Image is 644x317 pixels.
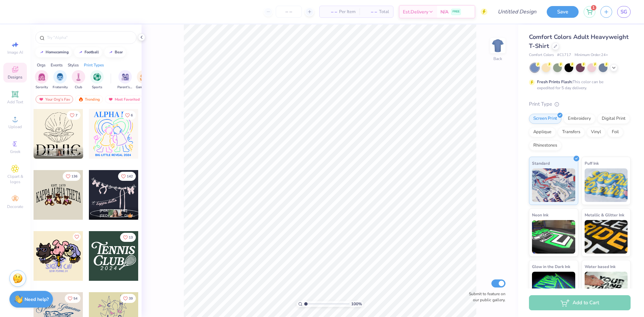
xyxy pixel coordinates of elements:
span: 136 [71,175,77,178]
span: 54 [73,297,77,300]
div: Foil [607,127,623,137]
span: Comfort Colors [529,52,554,58]
button: football [74,47,102,57]
img: Club Image [75,73,82,81]
img: Parent's Weekend Image [121,73,129,81]
span: SG [621,8,627,16]
div: filter for Club [72,70,85,90]
button: Like [73,233,81,241]
span: 1 [591,5,596,10]
img: Sports Image [93,73,101,81]
img: trending.gif [78,97,84,102]
div: Rhinestones [529,141,561,151]
button: homecoming [35,47,72,57]
button: Save [547,6,579,18]
img: Standard [532,168,575,202]
img: Glow in the Dark Ink [532,272,575,305]
div: Events [51,62,63,68]
span: 7 [75,114,77,117]
div: Embroidery [563,114,595,124]
span: Add Text [7,99,23,105]
img: Sorority Image [38,73,46,81]
span: Minimum Order: 24 + [575,52,608,58]
div: Transfers [558,127,585,137]
button: filter button [53,70,68,90]
input: – – [276,6,302,18]
span: # C1717 [557,52,571,58]
button: Like [122,111,136,120]
button: filter button [136,70,151,90]
div: Orgs [37,62,46,68]
div: Vinyl [587,127,605,137]
span: – – [324,8,337,15]
span: Standard [532,160,550,167]
button: bear [104,47,126,57]
span: Parent's Weekend [117,85,133,90]
div: Screen Print [529,114,561,124]
span: Upload [8,124,22,129]
span: Club [75,85,82,90]
div: filter for Game Day [136,70,151,90]
span: FREE [452,9,460,14]
div: Your Org's Fav [36,95,73,103]
div: Applique [529,127,556,137]
button: Like [120,233,136,242]
span: Image AI [7,50,23,55]
button: Like [67,111,80,120]
div: bear [115,50,123,54]
span: N/A [440,8,448,15]
span: Puff Ink [585,160,599,167]
strong: Need help? [24,296,49,303]
button: filter button [72,70,85,90]
img: Game Day Image [140,73,148,81]
span: Metallic & Glitter Ink [585,211,624,218]
span: 100 % [351,301,362,307]
div: homecoming [46,50,69,54]
span: Comfort Colors Adult Heavyweight T-Shirt [529,33,629,50]
div: filter for Sports [90,70,104,90]
span: 13 [129,236,133,239]
span: Decorate [7,204,23,209]
span: Greek [10,149,20,154]
button: filter button [35,70,48,90]
a: SG [617,6,631,18]
button: filter button [117,70,133,90]
span: [GEOGRAPHIC_DATA], [GEOGRAPHIC_DATA][US_STATE] [100,213,136,218]
strong: Fresh Prints Flash: [537,79,573,85]
label: Submit to feature on our public gallery. [465,291,505,303]
span: Glow in the Dark Ink [532,263,570,270]
span: Game Day [136,85,151,90]
span: Neon Ink [532,211,548,218]
img: Fraternity Image [56,73,64,81]
div: filter for Sorority [35,70,48,90]
img: most_fav.gif [108,97,113,102]
img: trend_line.gif [108,50,113,54]
button: Like [65,294,80,303]
div: Trending [75,95,103,103]
span: Sports [92,85,102,90]
div: filter for Parent's Weekend [117,70,133,90]
div: Most Favorited [105,95,143,103]
span: Per Item [339,8,356,15]
span: Sorority [36,85,48,90]
div: Print Types [84,62,104,68]
img: Back [491,39,504,52]
input: Try "Alpha" [46,34,132,41]
span: Est. Delivery [403,8,428,15]
span: 39 [129,297,133,300]
img: Puff Ink [585,168,628,202]
span: – – [364,8,377,15]
button: Like [120,294,136,303]
div: Print Type [529,100,631,108]
span: Total [379,8,389,15]
span: Water based Ink [585,263,615,270]
span: 142 [127,175,133,178]
img: Metallic & Glitter Ink [585,220,628,254]
img: Water based Ink [585,272,628,305]
img: trend_line.gif [78,50,83,54]
div: Digital Print [597,114,630,124]
button: Like [118,172,136,181]
img: most_fav.gif [39,97,44,102]
img: trend_line.gif [39,50,44,54]
span: 6 [131,114,133,117]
